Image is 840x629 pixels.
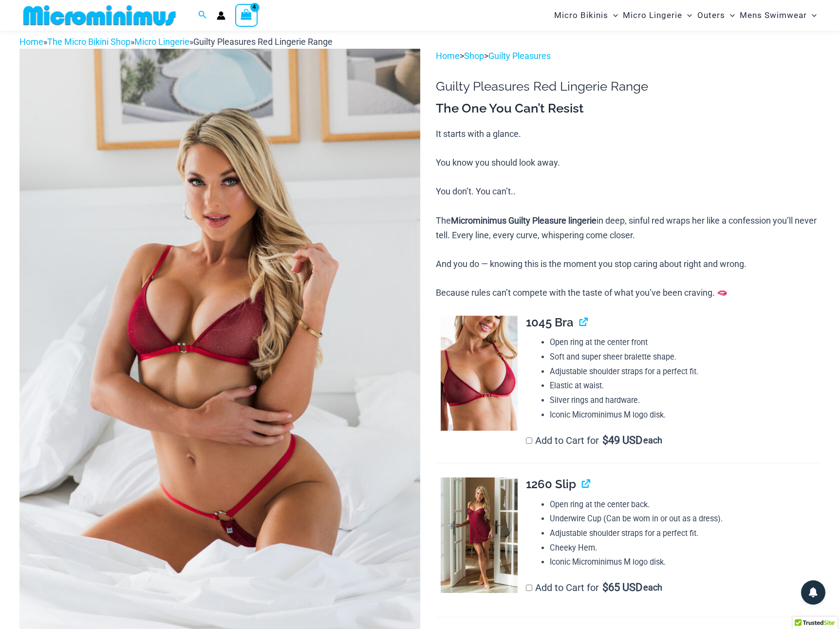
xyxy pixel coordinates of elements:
span: » » » [19,37,333,47]
span: Micro Bikinis [554,3,608,28]
a: View Shopping Cart, 4 items [235,4,258,26]
span: Menu Toggle [807,3,817,28]
a: Micro BikinisMenu ToggleMenu Toggle [552,3,620,28]
span: Guilty Pleasures Red Lingerie Range [193,37,333,47]
span: Mens Swimwear [740,3,807,28]
a: Mens SwimwearMenu ToggleMenu Toggle [737,3,819,28]
span: $ [602,581,608,593]
li: Soft and super sheer bralette shape. [550,350,821,364]
label: Add to Cart for [526,582,662,593]
a: The Micro Bikini Shop [47,37,131,47]
span: $ [602,434,608,446]
a: Micro LingerieMenu ToggleMenu Toggle [620,3,694,28]
span: Micro Lingerie [623,3,682,28]
a: Micro Lingerie [134,37,189,47]
a: OutersMenu ToggleMenu Toggle [695,3,737,28]
li: Iconic Microminimus M logo disk. [550,408,821,422]
li: Adjustable shoulder straps for a perfect fit. [550,526,821,541]
li: Silver rings and hardware. [550,393,821,408]
p: It starts with a glance. You know you should look away. You don’t. You can’t.. The in deep, sinfu... [436,127,821,300]
span: 49 USD [602,436,642,445]
a: Account icon link [217,11,225,20]
a: Shop [464,51,484,61]
span: Menu Toggle [608,3,618,28]
a: Home [436,51,460,61]
span: each [643,583,662,592]
span: 65 USD [602,583,642,592]
img: MM SHOP LOGO FLAT [19,4,180,26]
a: Guilty Pleasures [488,51,551,61]
b: Microminimus Guilty Pleasure lingerie [451,215,597,226]
a: Home [19,37,43,47]
img: Guilty Pleasures Red 1260 Slip [441,477,518,593]
span: 1260 Slip [526,477,576,491]
nav: Site Navigation [550,1,821,29]
span: Menu Toggle [725,3,735,28]
span: each [643,436,662,445]
span: Outers [697,3,725,28]
li: Adjustable shoulder straps for a perfect fit. [550,364,821,379]
input: Add to Cart for$65 USD each [526,585,532,591]
input: Add to Cart for$49 USD each [526,438,532,444]
li: Cheeky Hem. [550,541,821,555]
img: Guilty Pleasures Red 1045 Bra [441,316,518,431]
h1: Guilty Pleasures Red Lingerie Range [436,79,821,94]
li: Iconic Microminimus M logo disk. [550,555,821,570]
a: Search icon link [198,9,207,21]
p: > > [436,49,821,63]
label: Add to Cart for [526,435,662,446]
span: 1045 Bra [526,315,574,329]
span: Menu Toggle [682,3,692,28]
li: Open ring at the center front [550,335,821,350]
h3: The One You Can’t Resist [436,100,821,117]
li: Elastic at waist. [550,379,821,393]
li: Underwire Cup (Can be worn in or out as a dress). [550,512,821,526]
li: Open ring at the center back. [550,497,821,512]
